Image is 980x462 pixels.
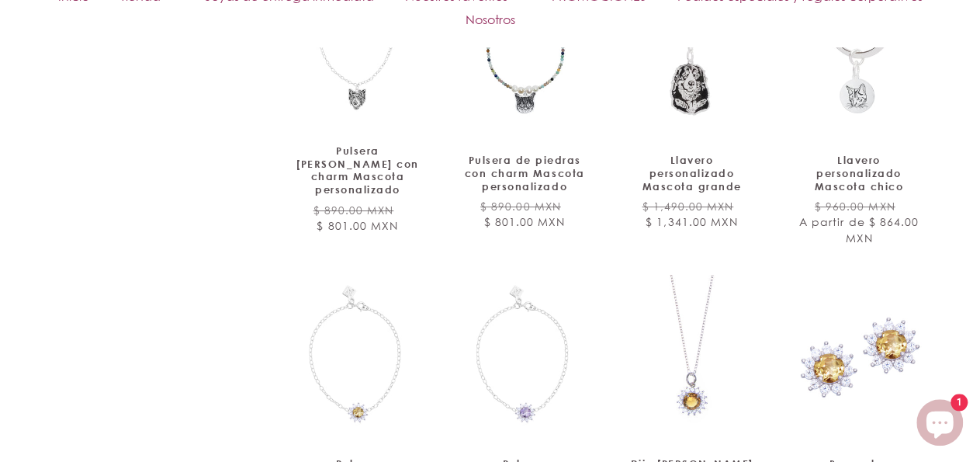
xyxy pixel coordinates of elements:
a: Llavero personalizado Mascota chico [795,154,923,193]
a: Llavero personalizado Mascota grande [628,154,756,193]
a: Pulsera [PERSON_NAME] con charm Mascota personalizado [293,144,421,197]
a: Pulsera de piedras con charm Mascota personalizado [460,154,588,193]
a: Nosotros [450,8,531,31]
span: Nosotros [466,11,515,28]
inbox-online-store-chat: Chat de la tienda online Shopify [912,399,968,450]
